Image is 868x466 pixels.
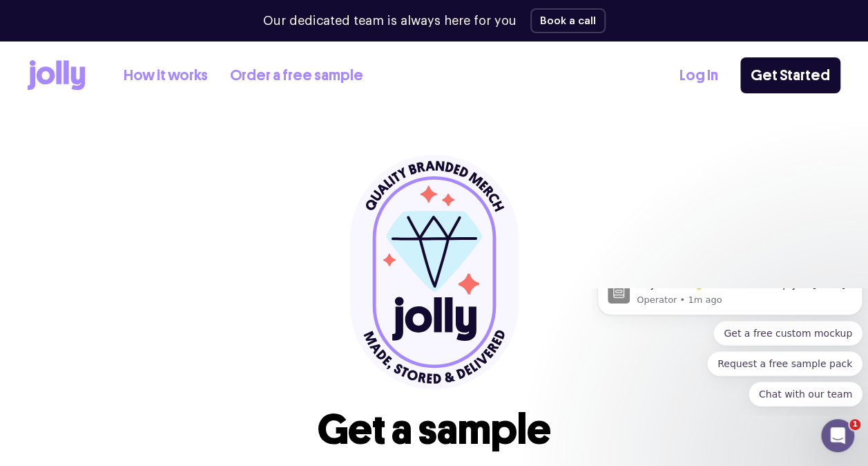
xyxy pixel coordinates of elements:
div: Quick reply options [6,32,271,118]
a: Log In [679,64,718,87]
button: Quick reply: Chat with our team [157,93,271,118]
h1: Get a sample [318,407,551,454]
span: 1 [849,419,860,430]
p: Message from Operator, sent 1m ago [45,6,260,18]
a: Get Started [740,57,840,93]
p: Our dedicated team is always here for you [263,12,517,30]
a: Order a free sample [230,64,363,87]
iframe: Intercom notifications message [592,288,868,415]
button: Quick reply: Get a free custom mockup [122,32,271,57]
button: Book a call [530,8,606,33]
iframe: Intercom live chat [821,419,854,452]
button: Quick reply: Request a free sample pack [115,63,271,88]
a: How it works [124,64,208,87]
